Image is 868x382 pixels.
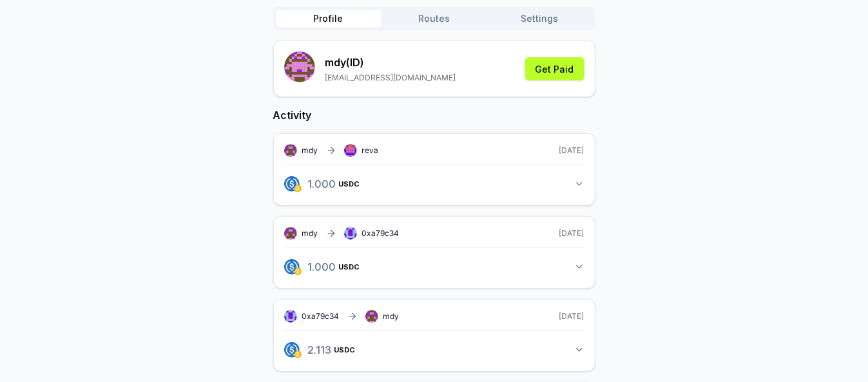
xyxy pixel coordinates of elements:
span: USDC [339,263,360,271]
p: [EMAIL_ADDRESS][DOMAIN_NAME] [325,73,456,83]
button: 2.113USDC [284,339,584,361]
span: [DATE] [559,228,584,239]
img: logo.png [284,176,300,192]
span: mdy [302,145,318,156]
p: mdy (ID) [325,55,456,70]
span: USDC [339,180,360,188]
img: logo.png [294,268,302,275]
img: logo.png [294,350,302,358]
button: Settings [487,10,593,28]
button: 1.000USDC [284,256,584,278]
img: logo.png [284,259,300,275]
span: reva [362,145,379,156]
span: [DATE] [559,311,584,322]
button: Get Paid [525,57,584,80]
span: [DATE] [559,145,584,156]
button: Profile [276,10,381,28]
img: logo.png [294,185,302,192]
span: 0xa79c34 [302,311,340,321]
span: 0xa79c34 [362,228,400,238]
img: logo.png [284,342,300,358]
button: Routes [381,10,487,28]
button: 1.000USDC [284,173,584,195]
h2: Activity [273,107,595,123]
span: mdy [302,228,318,239]
span: mdy [383,311,400,322]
